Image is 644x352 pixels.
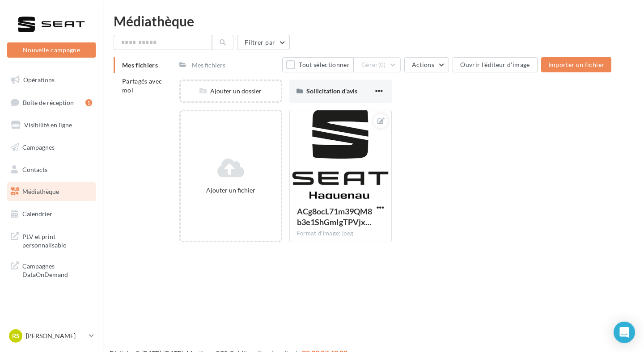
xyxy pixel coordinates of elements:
[22,210,52,218] span: Calendrier
[22,165,47,173] span: Contacts
[22,230,92,250] span: PLV et print personnalisable
[378,61,386,68] span: (0)
[237,35,290,50] button: Filtrer par
[184,186,277,195] div: Ajouter un fichier
[22,260,92,279] span: Campagnes DataOnDemand
[192,61,225,70] div: Mes fichiers
[5,93,97,112] a: Boîte de réception1
[5,182,97,201] a: Médiathèque
[114,14,633,28] div: Médiathèque
[5,71,97,89] a: Opérations
[26,331,85,340] p: [PERSON_NAME]
[5,116,97,134] a: Visibilité en ligne
[12,331,20,340] span: RS
[23,76,55,84] span: Opérations
[181,87,280,96] div: Ajouter un dossier
[5,205,97,223] a: Calendrier
[23,98,74,106] span: Boîte de réception
[306,87,357,95] span: Sollicitation d'avis
[122,77,162,94] span: Partagés avec moi
[5,160,97,179] a: Contacts
[7,42,96,58] button: Nouvelle campagne
[548,61,605,68] span: Importer un fichier
[541,57,612,72] button: Importer un fichier
[297,230,384,238] div: Format d'image: jpeg
[5,227,97,253] a: PLV et print personnalisable
[404,57,449,72] button: Actions
[5,138,97,157] a: Campagnes
[297,206,372,227] span: ACg8ocL71m39QM8b3e1ShGmIgTPVjx0I7q0chMLTteovRkcDwn3OoELO
[412,61,434,68] span: Actions
[122,61,158,69] span: Mes fichiers
[614,322,635,343] div: Open Intercom Messenger
[85,99,92,106] div: 1
[24,121,72,129] span: Visibilité en ligne
[282,57,354,72] button: Tout sélectionner
[7,327,96,344] a: RS [PERSON_NAME]
[22,188,59,195] span: Médiathèque
[453,57,537,72] button: Ouvrir l'éditeur d'image
[5,256,97,283] a: Campagnes DataOnDemand
[22,143,55,151] span: Campagnes
[354,57,401,72] button: Gérer(0)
